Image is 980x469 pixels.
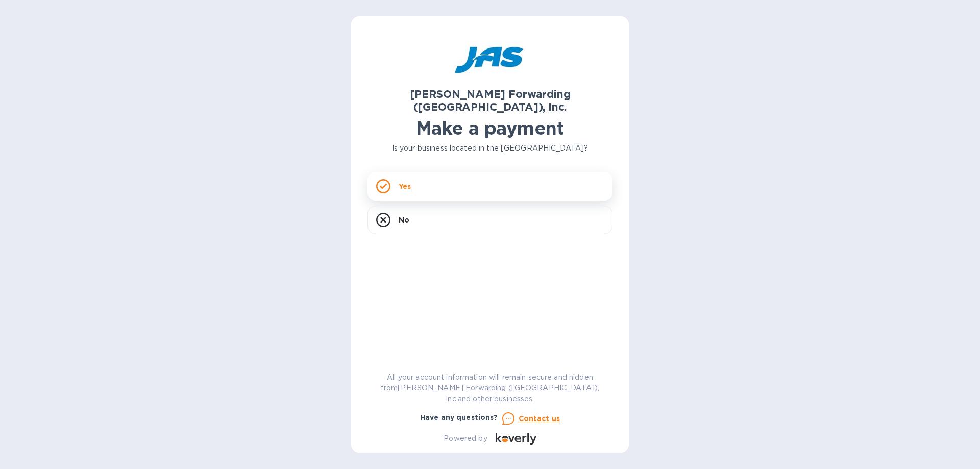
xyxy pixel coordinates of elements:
[519,414,560,423] u: Contact us
[444,433,487,444] p: Powered by
[410,88,571,113] b: [PERSON_NAME] Forwarding ([GEOGRAPHIC_DATA]), Inc.
[367,143,612,154] p: Is your business located in the [GEOGRAPHIC_DATA]?
[420,413,498,422] b: Have any questions?
[399,215,409,225] p: No
[367,117,612,139] h1: Make a payment
[399,181,411,191] p: Yes
[367,372,612,404] p: All your account information will remain secure and hidden from [PERSON_NAME] Forwarding ([GEOGRA...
